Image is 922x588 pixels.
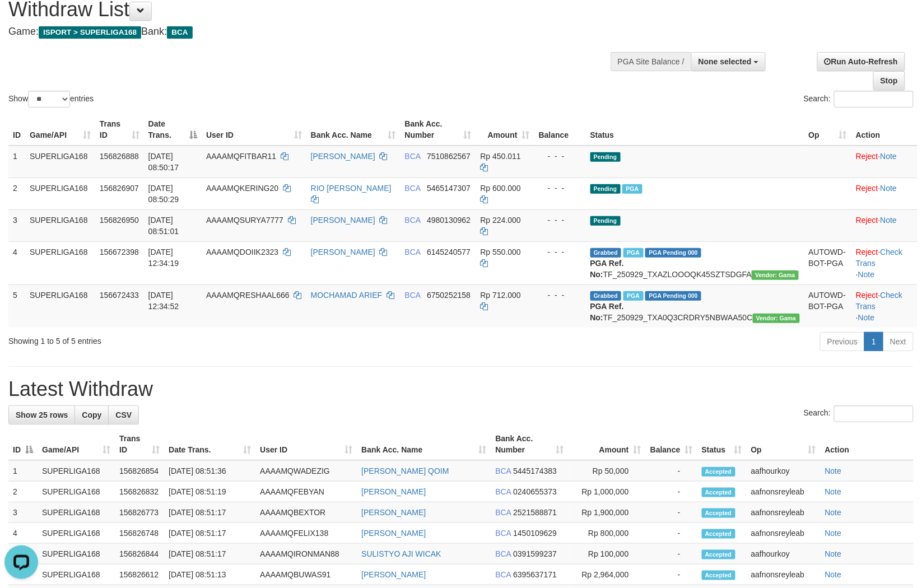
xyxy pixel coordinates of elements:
[496,487,511,496] span: BCA
[856,152,878,161] a: Reject
[100,291,139,300] span: 156672433
[646,502,697,523] td: -
[25,284,95,328] td: SUPERLIGA168
[804,284,851,328] td: AUTOWD-BOT-PGA
[825,487,842,496] a: Note
[622,184,642,194] span: Marked by aafnonsreyleab
[699,57,752,66] span: None selected
[623,248,643,258] span: Marked by aafsoycanthlai
[8,146,25,178] td: 1
[702,571,735,580] span: Accepted
[590,184,621,194] span: Pending
[361,529,426,538] a: [PERSON_NAME]
[820,332,865,351] a: Previous
[481,184,521,193] span: Rp 600.000
[206,152,276,161] span: AAAAMQFITBAR11
[405,291,421,300] span: BCA
[164,482,255,502] td: [DATE] 08:51:19
[539,183,581,194] div: - - -
[747,544,821,564] td: aafhourkoy
[496,549,511,558] span: BCA
[825,570,842,579] a: Note
[851,284,918,328] td: · ·
[702,529,735,539] span: Accepted
[702,467,735,477] span: Accepted
[747,428,821,460] th: Op: activate to sort column ascending
[164,428,255,460] th: Date Trans.: activate to sort column ascending
[8,482,38,502] td: 2
[590,259,624,279] b: PGA Ref. No:
[569,460,646,482] td: Rp 50,000
[164,502,255,523] td: [DATE] 08:51:17
[804,114,851,146] th: Op: activate to sort column ascending
[481,216,521,225] span: Rp 224.000
[851,114,918,146] th: Action
[255,460,357,482] td: AAAAMQWADEZIG
[148,291,179,311] span: [DATE] 12:34:52
[569,428,646,460] th: Amount: activate to sort column ascending
[206,216,283,225] span: AAAAMQSURYA7777
[361,570,426,579] a: [PERSON_NAME]
[255,428,357,460] th: User ID: activate to sort column ascending
[513,466,557,475] span: Copy 5445174383 to clipboard
[804,405,914,422] label: Search:
[401,114,476,146] th: Bank Acc. Number: activate to sort column ascending
[115,564,164,585] td: 156826612
[206,184,278,193] span: AAAAMQKERING20
[702,488,735,497] span: Accepted
[8,178,25,209] td: 2
[144,114,202,146] th: Date Trans.: activate to sort column descending
[590,152,621,162] span: Pending
[8,378,914,400] h1: Latest Withdraw
[481,248,521,256] span: Rp 550.000
[148,248,179,268] span: [DATE] 12:34:19
[361,508,426,517] a: [PERSON_NAME]
[255,523,357,544] td: AAAAMQFELIX138
[39,26,141,39] span: ISPORT > SUPERLIGA168
[202,114,306,146] th: User ID: activate to sort column ascending
[311,152,375,161] a: [PERSON_NAME]
[539,151,581,162] div: - - -
[747,482,821,502] td: aafnonsreyleab
[569,564,646,585] td: Rp 2,964,000
[95,114,144,146] th: Trans ID: activate to sort column ascending
[115,410,132,419] span: CSV
[825,549,842,558] a: Note
[8,284,25,328] td: 5
[164,523,255,544] td: [DATE] 08:51:17
[496,529,511,538] span: BCA
[590,248,622,258] span: Grabbed
[115,502,164,523] td: 156826773
[115,523,164,544] td: 156826748
[645,248,701,258] span: PGA Pending
[8,26,603,38] h4: Game: Bank:
[513,549,557,558] span: Copy 0391599237 to clipboard
[858,270,875,279] a: Note
[856,216,878,225] a: Reject
[148,152,179,172] span: [DATE] 08:50:17
[569,502,646,523] td: Rp 1,900,000
[8,502,38,523] td: 3
[427,216,471,225] span: Copy 4980130962 to clipboard
[590,291,622,301] span: Grabbed
[646,564,697,585] td: -
[851,178,918,209] td: ·
[569,544,646,564] td: Rp 100,000
[148,184,179,204] span: [DATE] 08:50:29
[100,184,139,193] span: 156826907
[38,544,115,564] td: SUPERLIGA168
[851,146,918,178] td: ·
[481,152,521,161] span: Rp 450.011
[873,71,905,90] a: Stop
[108,405,139,424] a: CSV
[311,248,375,256] a: [PERSON_NAME]
[856,291,902,311] a: Check Trans
[115,544,164,564] td: 156826844
[25,209,95,241] td: SUPERLIGA168
[311,184,392,193] a: RIO [PERSON_NAME]
[361,549,441,558] a: SULISTYO AJI WICAK
[590,216,621,226] span: Pending
[148,216,179,236] span: [DATE] 08:51:01
[881,216,897,225] a: Note
[858,313,875,322] a: Note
